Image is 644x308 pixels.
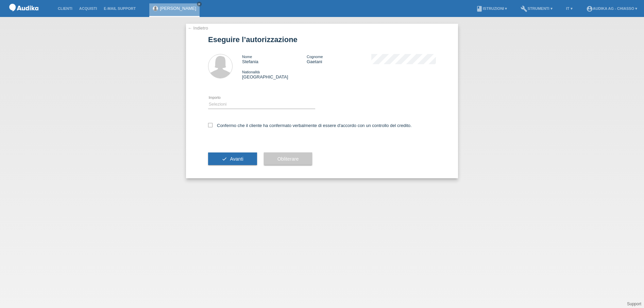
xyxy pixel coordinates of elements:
i: close [198,2,201,6]
span: Cognome [307,55,323,59]
div: [GEOGRAPHIC_DATA] [242,69,307,79]
a: bookIstruzioni ▾ [473,6,510,11]
a: close [197,2,202,6]
a: buildStrumenti ▾ [517,6,556,11]
label: Confermo che il cliente ha confermato verbalmente di essere d'accordo con un controllo del credito. [208,123,412,128]
div: Stefania [242,54,307,64]
button: Obliterare [264,152,312,165]
a: POS — MF Group [7,13,41,18]
a: account_circleAudika AG - Chiasso ▾ [583,6,641,11]
a: IT ▾ [563,6,576,11]
i: account_circle [586,5,593,12]
span: Nome [242,55,252,59]
div: Gaetani [307,54,371,64]
a: [PERSON_NAME] [160,6,196,11]
a: Support [627,302,641,306]
a: ← Indietro [188,25,208,31]
span: Avanti [230,156,243,162]
i: build [521,5,527,12]
a: Acquisti [76,6,101,11]
button: check Avanti [208,152,257,165]
a: E-mail Support [100,6,139,11]
span: Obliterare [277,156,299,162]
span: Nationalità [242,70,260,74]
a: Clienti [54,6,76,11]
h1: Eseguire l’autorizzazione [208,35,436,44]
i: check [222,156,227,162]
i: book [476,5,483,12]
